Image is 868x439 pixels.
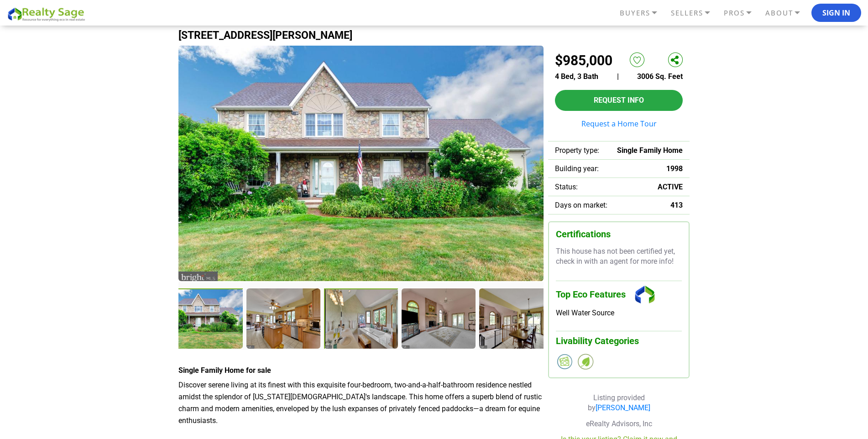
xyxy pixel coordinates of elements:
[555,201,607,209] span: Days on market:
[637,72,683,81] span: 3006 Sq. Feet
[555,90,683,111] button: Request Info
[596,403,650,412] a: [PERSON_NAME]
[722,5,763,21] a: PROS
[555,146,599,155] span: Property type:
[178,366,544,375] h4: Single Family Home for sale
[586,419,652,428] span: eRealty Advisors, Inc
[763,5,811,21] a: ABOUT
[670,201,683,209] span: 413
[588,393,650,412] span: Listing provided by
[556,229,682,240] h3: Certifications
[556,308,682,317] div: Well Water Source
[178,30,690,41] h1: [STREET_ADDRESS][PERSON_NAME]
[617,5,669,21] a: BUYERS
[617,146,683,155] span: Single Family Home
[556,281,682,308] h3: Top Eco Features
[555,164,599,173] span: Building year:
[669,5,722,21] a: SELLERS
[811,4,861,22] button: Sign In
[556,331,682,346] h3: Livability Categories
[666,164,683,173] span: 1998
[7,6,89,22] img: REALTY SAGE
[556,246,682,267] p: This house has not been certified yet, check in with an agent for more info!
[658,183,683,191] span: ACTIVE
[555,120,683,127] a: Request a Home Tour
[617,72,619,81] span: |
[555,183,578,191] span: Status:
[555,72,598,81] span: 4 Bed, 3 Bath
[555,52,612,68] h2: $985,000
